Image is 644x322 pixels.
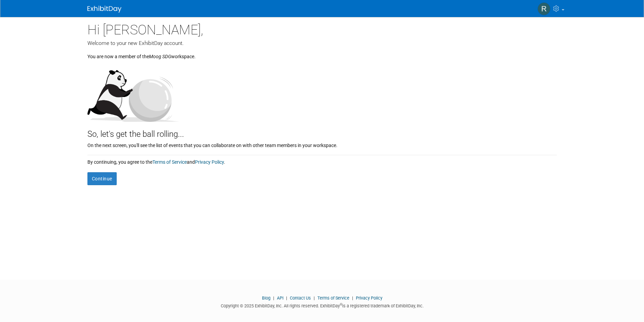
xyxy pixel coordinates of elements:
[356,295,382,301] a: Privacy Policy
[277,295,283,301] a: API
[87,140,557,149] div: On the next screen, you'll see the list of events that you can collaborate on with other team mem...
[290,295,311,301] a: Contact Us
[312,295,316,301] span: |
[87,17,557,39] div: Hi [PERSON_NAME],
[284,295,289,301] span: |
[195,159,224,165] a: Privacy Policy
[152,159,187,165] a: Terms of Service
[149,54,171,59] i: Moog SDG
[340,303,342,306] sup: ®
[87,39,557,47] div: Welcome to your new ExhibitDay account.
[87,155,557,165] div: By continuing, you agree to the and .
[317,295,349,301] a: Terms of Service
[87,172,117,185] button: Continue
[262,295,270,301] a: Blog
[538,2,550,15] img: Rob Hillyard
[271,295,276,301] span: |
[87,47,557,60] div: You are now a member of the workspace.
[87,6,121,13] img: ExhibitDay
[350,295,355,301] span: |
[87,63,179,122] img: Let's get the ball rolling
[87,122,557,140] div: So, let's get the ball rolling...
